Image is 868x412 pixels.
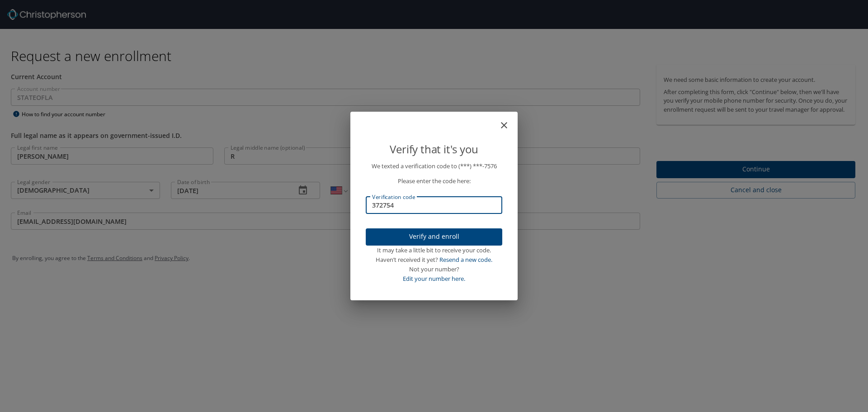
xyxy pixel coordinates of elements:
div: Haven’t received it yet? [366,255,502,265]
p: We texted a verification code to (***) ***- 7576 [366,161,502,171]
div: Not your number? [366,265,502,274]
a: Edit your number here. [403,275,465,283]
span: Verify and enroll [373,231,495,242]
button: close [503,115,514,126]
a: Resend a new code. [439,256,492,264]
p: Verify that it's you [366,141,502,158]
button: Verify and enroll [366,228,502,246]
p: Please enter the code here: [366,176,502,186]
div: It may take a little bit to receive your code. [366,246,502,255]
